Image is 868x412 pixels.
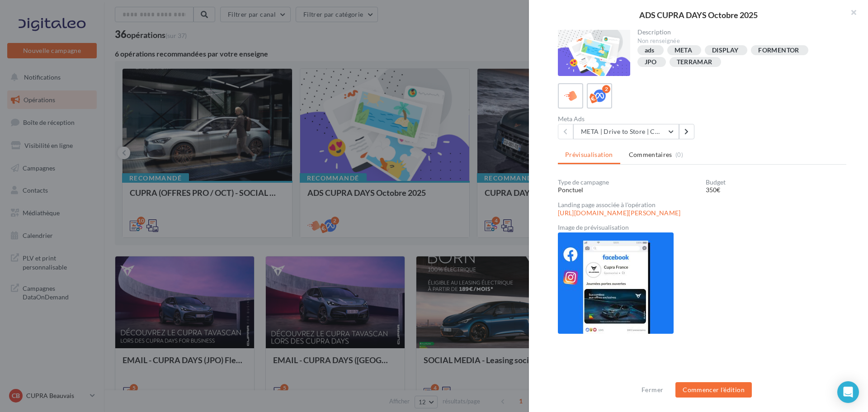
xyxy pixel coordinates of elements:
[677,59,712,66] div: TERRAMAR
[638,384,667,395] button: Fermer
[758,47,799,54] div: FORMENTOR
[675,382,752,398] button: Commencer l'édition
[629,150,672,159] span: Commentaires
[558,185,698,194] div: Ponctuel
[558,232,674,334] img: 188085327ae68554115749d89eee4c88.jpg
[837,381,859,403] div: Open Intercom Messenger
[637,37,840,45] div: Non renseignée
[675,151,683,158] span: (0)
[706,179,846,185] div: Budget
[573,124,679,139] button: META | Drive to Store | CUPRA DAYS Octobre 2025
[558,209,681,217] a: [URL][DOMAIN_NAME][PERSON_NAME]
[558,179,698,185] div: Type de campagne
[637,29,840,35] div: Description
[645,47,655,54] div: ads
[712,47,738,54] div: DISPLAY
[558,116,698,122] div: Meta Ads
[602,85,610,93] div: 2
[645,59,657,66] div: JPO
[706,185,846,194] div: 350€
[543,11,854,19] div: ADS CUPRA DAYS Octobre 2025
[558,202,846,208] div: Landing page associée à l'opération
[675,47,692,54] div: META
[558,224,846,231] div: Image de prévisualisation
